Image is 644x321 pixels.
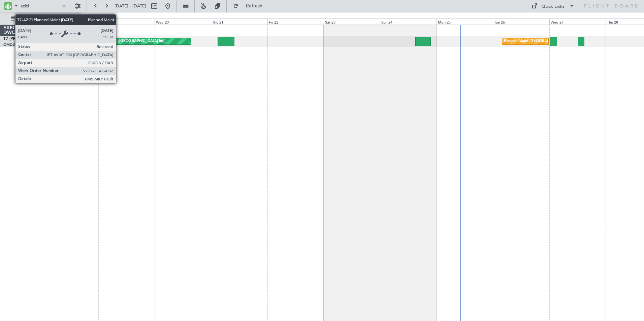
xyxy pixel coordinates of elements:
[542,3,565,10] div: Quick Links
[53,36,165,46] div: Planned Maint [GEOGRAPHIC_DATA] ([GEOGRAPHIC_DATA] Intl)
[3,37,65,41] a: T7-[PERSON_NAME]Global 6000
[240,4,268,8] span: Refresh
[504,36,616,46] div: Planned Maint [GEOGRAPHIC_DATA] ([GEOGRAPHIC_DATA] Intl)
[18,16,71,21] span: All Aircraft
[115,3,146,9] span: [DATE] - [DATE]
[7,13,73,24] button: All Aircraft
[267,19,324,25] div: Fri 22
[549,19,606,25] div: Wed 27
[3,37,42,41] span: T7-[PERSON_NAME]
[3,42,24,47] a: OMDB/DXB
[380,19,436,25] div: Sun 24
[98,19,155,25] div: Tue 19
[528,1,578,11] button: Quick Links
[82,13,93,19] div: [DATE]
[155,19,211,25] div: Wed 20
[230,1,270,11] button: Refresh
[437,19,493,25] div: Mon 25
[324,19,380,25] div: Sat 23
[211,19,267,25] div: Thu 21
[493,19,549,25] div: Tue 26
[21,1,59,11] input: A/C (Reg. or Type)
